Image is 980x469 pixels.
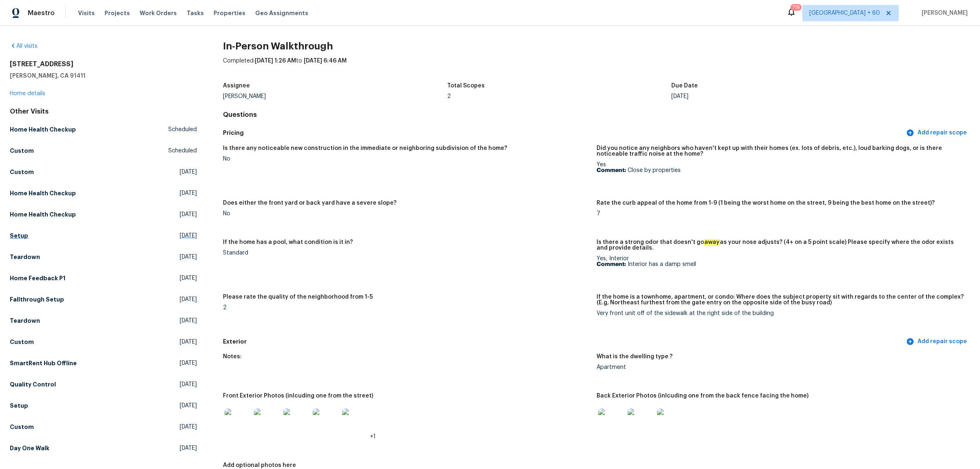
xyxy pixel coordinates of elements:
[255,58,296,64] span: [DATE] 1:26 AM
[10,292,197,307] a: Fallthrough Setup[DATE]
[597,256,964,267] div: Yes, Interior
[223,337,904,346] h5: Exterior
[223,239,353,245] h5: If the home has a pool, what condition is it in?
[809,9,880,17] span: [GEOGRAPHIC_DATA] + 60
[187,10,204,16] span: Tasks
[10,125,76,134] h5: Home Health Checkup
[10,186,197,201] a: Home Health Checkup[DATE]
[671,83,698,89] h5: Due Date
[597,294,964,306] h5: If the home is a townhome, apartment, or condo: Where does the subject property sit with regards ...
[10,356,197,371] a: SmartRent Hub Offline[DATE]
[671,94,895,99] div: [DATE]
[597,261,964,267] p: Interior has a damp smell
[180,168,197,176] span: [DATE]
[223,462,296,468] h5: Add optional photos here
[447,94,671,99] div: 2
[597,354,673,360] h5: What is the dwelling type ?
[180,232,197,240] span: [DATE]
[597,167,964,173] p: Close by properties
[10,274,65,282] h5: Home Feedback P1
[908,128,967,138] span: Add repair scope
[223,393,373,399] h5: Front Exterior Photos (inlcuding one from the street)
[10,43,38,49] a: All visits
[904,125,970,141] button: Add repair scope
[223,42,970,50] h2: In-Person Walkthrough
[10,359,77,367] h5: SmartRent Hub Offline
[223,294,373,300] h5: Please rate the quality of the neighborhood from 1-5
[10,317,40,325] h5: Teardown
[223,83,250,89] h5: Assignee
[168,125,197,134] span: Scheduled
[370,434,376,440] span: +1
[223,129,904,137] h5: Pricing
[10,91,45,96] a: Home details
[10,189,76,197] h5: Home Health Checkup
[10,147,34,155] h5: Custom
[78,9,95,17] span: Visits
[223,211,590,217] div: No
[10,313,197,328] a: Teardown[DATE]
[10,228,197,243] a: Setup[DATE]
[223,94,447,99] div: [PERSON_NAME]
[223,57,970,78] div: Completed: to
[223,145,507,151] h5: Is there any noticeable new construction in the immediate or neighboring subdivision of the home?
[10,71,197,80] h5: [PERSON_NAME], CA 91411
[223,354,242,360] h5: Notes:
[597,211,964,217] div: 7
[180,402,197,410] span: [DATE]
[180,189,197,197] span: [DATE]
[10,402,28,410] h5: Setup
[180,423,197,431] span: [DATE]
[597,162,964,173] div: Yes
[10,207,197,222] a: Home Health Checkup[DATE]
[10,271,197,286] a: Home Feedback P1[DATE]
[10,122,197,137] a: Home Health CheckupScheduled
[10,168,34,176] h5: Custom
[223,111,970,119] h4: Questions
[180,295,197,304] span: [DATE]
[918,9,968,17] span: [PERSON_NAME]
[447,83,485,89] h5: Total Scopes
[140,9,177,17] span: Work Orders
[10,377,197,392] a: Quality Control[DATE]
[223,200,396,206] h5: Does either the front yard or back yard have a severe slope?
[10,253,40,261] h5: Teardown
[597,261,626,267] b: Comment:
[597,200,935,206] h5: Rate the curb appeal of the home from 1-9 (1 being the worst home on the street, 9 being the best...
[597,167,626,173] b: Comment:
[10,107,197,116] div: Other Visits
[597,364,964,370] div: Apartment
[180,380,197,389] span: [DATE]
[10,335,197,349] a: Custom[DATE]
[304,58,347,64] span: [DATE] 6:46 AM
[180,444,197,452] span: [DATE]
[180,253,197,261] span: [DATE]
[10,398,197,413] a: Setup[DATE]
[10,250,197,264] a: Teardown[DATE]
[214,9,245,17] span: Properties
[10,60,197,68] h2: [STREET_ADDRESS]
[223,305,590,310] div: 2
[180,210,197,219] span: [DATE]
[10,165,197,179] a: Custom[DATE]
[180,317,197,325] span: [DATE]
[597,239,964,251] h5: Is there a strong odor that doesn't go as your nose adjusts? (4+ on a 5 point scale) Please speci...
[908,337,967,347] span: Add repair scope
[10,420,197,434] a: Custom[DATE]
[904,334,970,349] button: Add repair scope
[10,444,49,452] h5: Day One Walk
[10,338,34,346] h5: Custom
[10,441,197,456] a: Day One Walk[DATE]
[10,210,76,219] h5: Home Health Checkup
[704,239,720,246] em: away
[10,232,28,240] h5: Setup
[792,3,800,11] div: 719
[597,393,808,399] h5: Back Exterior Photos (inlcuding one from the back fence facing the home)
[255,9,308,17] span: Geo Assignments
[180,274,197,282] span: [DATE]
[180,359,197,367] span: [DATE]
[180,338,197,346] span: [DATE]
[597,145,964,157] h5: Did you notice any neighbors who haven't kept up with their homes (ex. lots of debris, etc.), lou...
[10,295,64,304] h5: Fallthrough Setup
[10,143,197,158] a: CustomScheduled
